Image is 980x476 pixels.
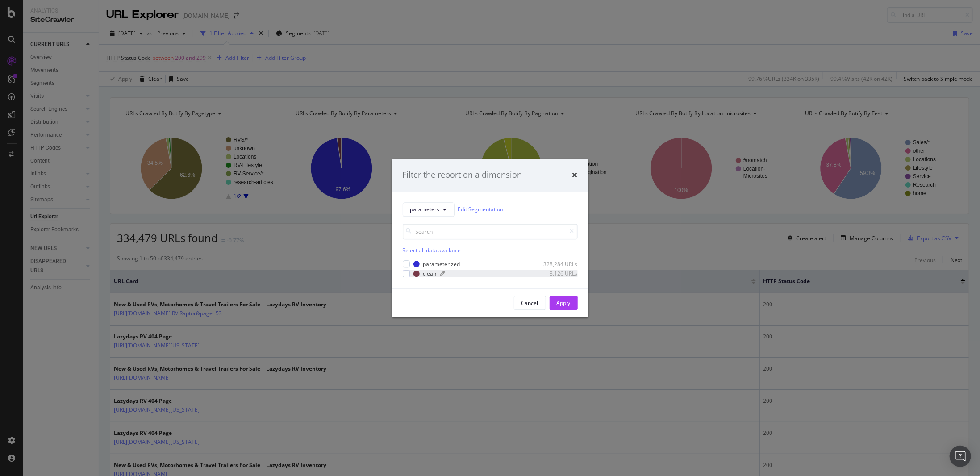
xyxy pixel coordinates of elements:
div: Filter the report on a dimension [403,169,522,181]
div: Open Intercom Messenger [950,446,971,467]
div: modal [392,159,588,317]
span: parameters [410,206,440,213]
div: Apply [557,299,571,307]
div: 328,284 URLs [534,260,578,268]
button: Apply [550,296,578,310]
div: 8,126 URLs [534,270,578,277]
div: Cancel [521,299,538,307]
div: Select all data available [403,246,578,254]
div: parameterized [423,260,460,268]
a: Edit Segmentation [458,205,504,214]
button: parameters [403,202,455,217]
button: Cancel [514,296,546,310]
input: Search [403,224,578,239]
div: times [572,169,578,181]
div: clean [423,270,437,277]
